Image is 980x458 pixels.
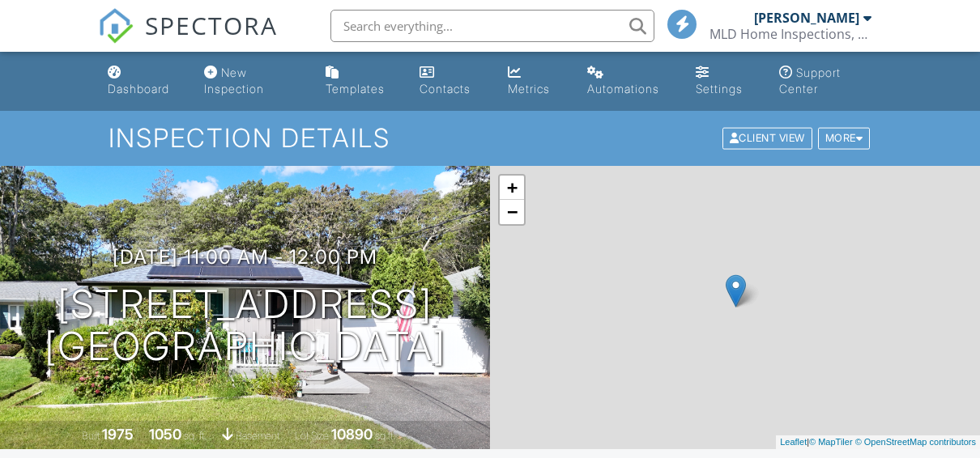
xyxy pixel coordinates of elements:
[776,435,980,449] div: |
[508,82,550,95] div: Metrics
[101,58,185,104] a: Dashboard
[331,426,373,443] div: 10890
[98,8,134,44] img: The Best Home Inspection Software - Spectora
[413,58,488,104] a: Contacts
[145,8,278,42] span: SPECTORA
[149,426,181,443] div: 1050
[420,82,471,95] div: Contacts
[501,58,567,104] a: Metrics
[108,82,169,95] div: Dashboard
[722,128,812,150] div: Client View
[818,128,871,150] div: More
[319,58,400,104] a: Templates
[236,430,279,442] span: basement
[198,58,306,104] a: New Inspection
[779,66,841,95] div: Support Center
[204,66,264,95] div: New Inspection
[689,58,760,104] a: Settings
[98,22,278,56] a: SPECTORA
[326,82,385,95] div: Templates
[696,82,743,95] div: Settings
[780,437,807,447] a: Leaflet
[82,430,100,442] span: Built
[721,131,816,143] a: Client View
[330,10,654,42] input: Search everything...
[709,26,871,42] div: MLD Home Inspections, LLC
[855,437,976,447] a: © OpenStreetMap contributors
[581,58,677,104] a: Automations (Basic)
[113,246,377,268] h3: [DATE] 11:00 am - 12:00 pm
[102,426,134,443] div: 1975
[45,283,446,369] h1: [STREET_ADDRESS] [GEOGRAPHIC_DATA]
[375,430,395,442] span: sq.ft.
[773,58,879,104] a: Support Center
[587,82,659,95] div: Automations
[109,124,871,152] h1: Inspection Details
[500,200,524,224] a: Zoom out
[809,437,853,447] a: © MapTiler
[754,10,859,26] div: [PERSON_NAME]
[184,430,207,442] span: sq. ft.
[500,176,524,200] a: Zoom in
[295,430,329,442] span: Lot Size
